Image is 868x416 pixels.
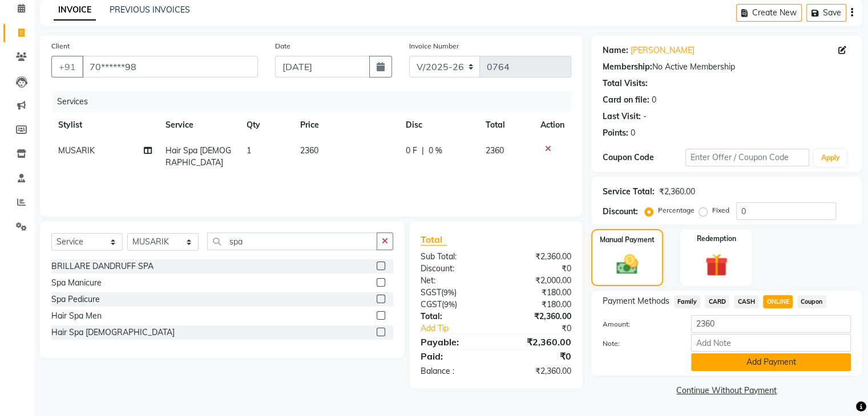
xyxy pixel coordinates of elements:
[603,94,649,106] div: Card on file:
[421,287,441,297] span: SGST
[82,56,258,78] input: Search by Name/Mobile/Email/Code
[806,4,846,22] button: Save
[51,293,100,305] div: Spa Pedicure
[51,277,102,289] div: Spa Manicure
[443,288,454,297] span: 9%
[496,287,580,299] div: ₹180.00
[697,234,736,244] label: Redemption
[603,44,628,56] div: Name:
[412,335,496,349] div: Payable:
[609,252,645,277] img: _cash.svg
[496,299,580,311] div: ₹180.00
[51,112,159,138] th: Stylist
[240,112,293,138] th: Qty
[674,295,701,308] span: Family
[428,145,442,157] span: 0 %
[51,56,83,78] button: +91
[631,127,635,139] div: 0
[444,300,455,309] span: 9%
[412,311,496,323] div: Total:
[705,295,729,308] span: CARD
[398,112,479,138] th: Disc
[603,152,685,164] div: Coupon Code
[631,44,695,56] a: [PERSON_NAME]
[603,295,669,307] span: Payment Methods
[652,94,656,106] div: 0
[51,41,70,51] label: Client
[496,251,580,263] div: ₹2,360.00
[763,295,793,308] span: ONLINE
[412,251,496,263] div: Sub Total:
[496,263,580,275] div: ₹0
[600,235,655,245] label: Manual Payment
[496,275,580,287] div: ₹2,000.00
[159,112,240,138] th: Service
[594,385,860,397] a: Continue Without Payment
[814,149,846,166] button: Apply
[691,315,851,333] input: Amount
[165,145,231,168] span: Hair Spa [DEMOGRAPHIC_DATA]
[51,327,175,338] div: Hair Spa [DEMOGRAPHIC_DATA]
[479,112,533,138] th: Total
[691,353,851,371] button: Add Payment
[412,349,496,363] div: Paid:
[275,41,290,51] label: Date
[405,145,417,157] span: 0 F
[412,365,496,377] div: Balance :
[247,145,251,156] span: 1
[412,275,496,287] div: Net:
[51,260,154,272] div: BRILLARE DANDRUFF SPA
[409,41,459,51] label: Invoice Number
[603,127,628,139] div: Points:
[734,295,758,308] span: CASH
[293,112,399,138] th: Price
[412,323,510,335] a: Add Tip
[421,234,447,246] span: Total
[421,299,442,309] span: CGST
[534,112,571,138] th: Action
[603,206,638,218] div: Discount:
[510,323,579,335] div: ₹0
[58,145,95,156] span: MUSARIK
[603,61,652,73] div: Membership:
[496,365,580,377] div: ₹2,360.00
[300,145,318,156] span: 2360
[496,349,580,363] div: ₹0
[496,311,580,323] div: ₹2,360.00
[603,78,648,89] div: Total Visits:
[594,319,683,329] label: Amount:
[412,287,496,299] div: ( )
[207,233,377,250] input: Search or Scan
[659,186,695,198] div: ₹2,360.00
[496,335,580,349] div: ₹2,360.00
[412,263,496,275] div: Discount:
[797,295,826,308] span: Coupon
[421,145,423,157] span: |
[712,205,729,215] label: Fixed
[643,111,647,123] div: -
[594,338,683,349] label: Note:
[698,251,735,279] img: _gift.svg
[691,334,851,352] input: Add Note
[603,61,851,73] div: No Active Membership
[412,299,496,311] div: ( )
[658,205,695,215] label: Percentage
[51,310,102,322] div: Hair Spa Men
[685,149,810,166] input: Enter Offer / Coupon Code
[486,145,504,156] span: 2360
[110,5,190,15] a: PREVIOUS INVOICES
[736,4,802,22] button: Create New
[603,186,655,198] div: Service Total:
[53,91,580,112] div: Services
[603,111,641,123] div: Last Visit:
